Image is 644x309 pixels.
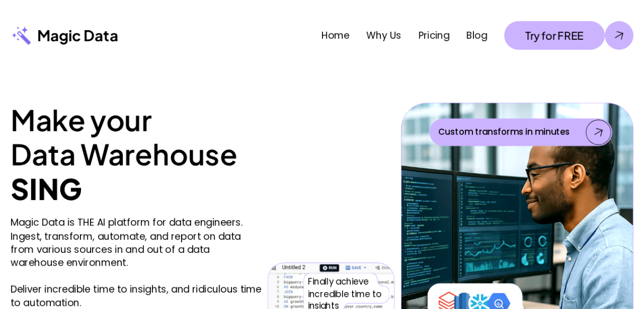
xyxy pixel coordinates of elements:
[438,126,570,139] p: Custom transforms in minutes
[430,119,612,146] a: Custom transforms in minutes
[525,29,584,42] p: Try for FREE
[418,29,450,42] a: Pricing
[37,26,118,45] p: Magic Data
[11,216,262,309] p: Magic Data is THE AI platform for data engineers. Ingest, transform, automate, and report on data...
[467,29,487,42] a: Blog
[321,29,350,42] a: Home
[504,21,633,50] a: Try for FREE
[11,103,395,171] h1: Make your Data Warehouse
[11,170,82,206] strong: SING
[366,29,401,42] a: Why Us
